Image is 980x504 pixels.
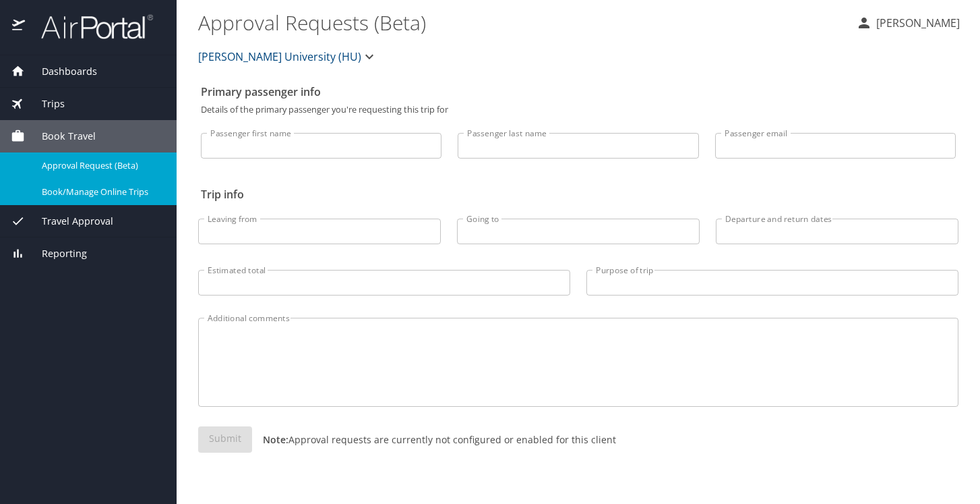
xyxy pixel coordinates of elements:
span: Reporting [25,246,87,261]
span: Book Travel [25,129,96,144]
p: [PERSON_NAME] [872,15,960,31]
p: Approval requests are currently not configured or enabled for this client [252,432,616,447]
h2: Primary passenger info [201,81,956,103]
strong: Note: [263,433,288,446]
h1: Approval Requests (Beta) [198,1,845,43]
h2: Trip info [201,184,956,205]
img: icon-airportal.png [12,13,26,40]
span: Dashboards [25,64,97,79]
span: Book/Manage Online Trips [42,186,160,198]
button: [PERSON_NAME] [851,11,965,35]
span: Travel Approval [25,214,113,229]
span: Approval Request (Beta) [42,159,160,172]
p: Details of the primary passenger you're requesting this trip for [201,105,956,114]
span: [PERSON_NAME] University (HU) [198,47,361,66]
img: airportal-logo.png [26,13,153,40]
span: Trips [25,96,65,111]
button: [PERSON_NAME] University (HU) [193,43,383,70]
